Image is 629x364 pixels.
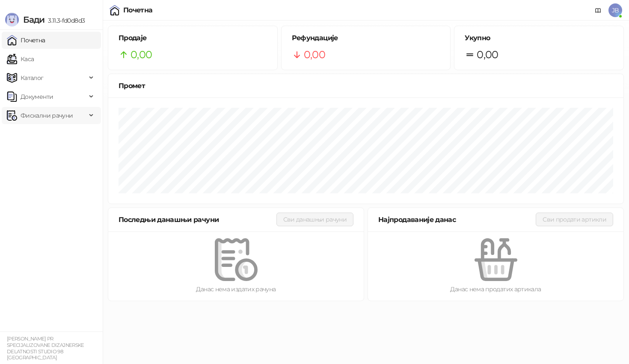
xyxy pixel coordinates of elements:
[536,213,613,226] button: Сви продати артикли
[591,3,605,17] a: Документација
[45,17,85,24] span: 3.11.3-fd0d8d3
[378,214,536,225] div: Најпродаваније данас
[608,3,622,17] span: JB
[23,15,45,25] span: Бади
[131,47,152,63] span: 0,00
[304,47,325,63] span: 0,00
[477,47,498,63] span: 0,00
[122,284,350,294] div: Данас нема издатих рачуна
[21,88,53,105] span: Документи
[276,213,353,226] button: Сви данашњи рачуни
[7,336,84,361] small: [PERSON_NAME] PR SPECIJALIZOVANE DIZAJNERSKE DELATNOSTI STUDIO 98 [GEOGRAPHIC_DATA]
[382,284,610,294] div: Данас нема продатих артикала
[119,33,267,43] h5: Продаје
[7,32,45,49] a: Почетна
[119,80,613,91] div: Промет
[119,214,276,225] div: Последњи данашњи рачуни
[7,50,34,68] a: Каса
[465,33,613,43] h5: Укупно
[5,13,19,27] img: Logo
[292,33,440,43] h5: Рефундације
[123,7,153,14] div: Почетна
[21,107,73,124] span: Фискални рачуни
[21,69,44,86] span: Каталог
